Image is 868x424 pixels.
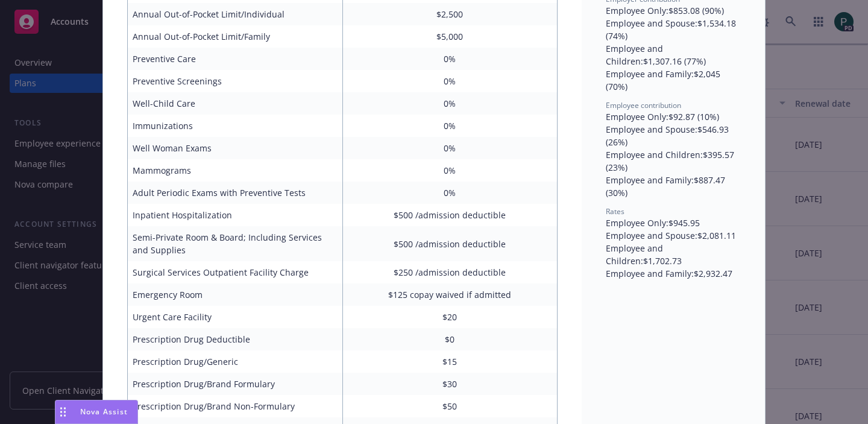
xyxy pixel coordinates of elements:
td: Annual Out-of-Pocket Limit/Individual [128,3,343,25]
td: Immunizations [128,115,343,137]
td: $15 [342,350,558,373]
td: $20 [342,306,558,328]
div: Employee and Family : $2,932.47 [606,267,741,280]
td: 0% [342,137,558,159]
div: Employee and Children : $395.57 (23%) [606,148,741,174]
td: Prescription Drug/Generic [128,350,343,373]
td: 0% [342,92,558,115]
span: Nova Assist [80,407,128,417]
td: $0 [342,328,558,350]
td: 0% [342,159,558,182]
td: Emergency Room [128,283,343,306]
td: $250 /admission deductible [342,261,558,283]
div: Employee and Family : $887.47 (30%) [606,174,741,199]
td: Well-Child Care [128,92,343,115]
td: Prescription Drug/Brand Formulary [128,373,343,395]
td: Urgent Care Facility [128,306,343,328]
td: Preventive Care [128,48,343,70]
td: 0% [342,48,558,70]
div: Employee and Family : $2,045 (70%) [606,68,741,93]
td: Adult Periodic Exams with Preventive Tests [128,182,343,204]
td: Inpatient Hospitalization [128,204,343,226]
td: $2,500 [342,3,558,25]
span: Rates [606,206,624,217]
td: $5,000 [342,25,558,48]
div: Employee and Spouse : $2,081.11 [606,229,741,242]
td: Surgical Services Outpatient Facility Charge [128,261,343,283]
td: Prescription Drug Deductible [128,328,343,350]
td: 0% [342,115,558,137]
td: Prescription Drug/Brand Non-Formulary [128,395,343,417]
td: $30 [342,373,558,395]
td: Well Woman Exams [128,137,343,159]
td: $500 /admission deductible [342,226,558,261]
span: Employee contribution [606,100,681,110]
div: Employee Only : $853.08 (90%) [606,4,741,17]
td: Mammograms [128,159,343,182]
td: $500 /admission deductible [342,204,558,226]
div: Employee Only : $92.87 (10%) [606,110,741,123]
td: $50 [342,395,558,417]
td: Annual Out-of-Pocket Limit/Family [128,25,343,48]
div: Employee and Children : $1,702.73 [606,242,741,267]
button: Nova Assist [55,400,138,424]
td: 0% [342,70,558,92]
td: $125 copay waived if admitted [342,283,558,306]
td: Preventive Screenings [128,70,343,92]
td: Semi-Private Room & Board; Including Services and Supplies [128,226,343,261]
div: Drag to move [55,400,71,423]
div: Employee and Children : $1,307.16 (77%) [606,42,741,68]
div: Employee and Spouse : $1,534.18 (74%) [606,17,741,42]
td: 0% [342,182,558,204]
div: Employee Only : $945.95 [606,217,741,229]
div: Employee and Spouse : $546.93 (26%) [606,123,741,148]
